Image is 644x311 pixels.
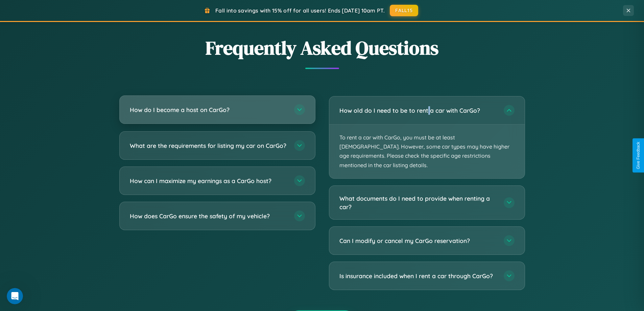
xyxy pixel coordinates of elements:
h3: What are the requirements for listing my car on CarGo? [130,141,287,150]
h3: How old do I need to be to rent a car with CarGo? [339,106,497,115]
p: To rent a car with CarGo, you must be at least [DEMOGRAPHIC_DATA]. However, some car types may ha... [329,125,525,178]
h3: Is insurance included when I rent a car through CarGo? [339,272,497,280]
h3: How does CarGo ensure the safety of my vehicle? [130,212,287,220]
button: FALL15 [390,5,418,16]
iframe: Intercom live chat [7,288,23,304]
h2: Frequently Asked Questions [119,35,525,61]
h3: What documents do I need to provide when renting a car? [339,194,497,211]
span: Fall into savings with 15% off for all users! Ends [DATE] 10am PT. [215,7,385,14]
h3: How can I maximize my earnings as a CarGo host? [130,177,287,185]
h3: Can I modify or cancel my CarGo reservation? [339,237,497,245]
div: Give Feedback [636,142,641,169]
h3: How do I become a host on CarGo? [130,106,287,114]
